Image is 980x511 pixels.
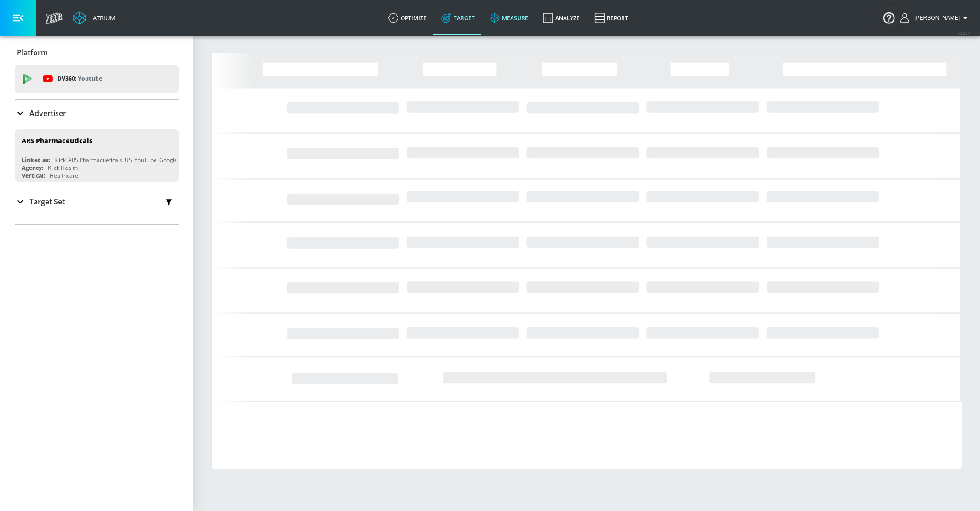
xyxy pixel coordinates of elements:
div: Linked as: [22,156,50,164]
a: optimize [381,1,434,35]
div: ARS Pharmaceuticals [22,136,92,145]
button: [PERSON_NAME] [900,12,971,23]
div: ARS PharmaceuticalsLinked as:Klick_ARS Pharmacueticals_US_YouTube_GoogleAdsAgency:Klick HealthVer... [15,129,179,182]
div: Healthcare [50,172,78,180]
div: Advertiser [15,100,179,126]
span: v 4.25.4 [958,30,971,35]
a: measure [482,1,536,35]
div: DV360: Youtube [15,65,179,93]
div: Atrium [89,14,115,22]
a: Atrium [73,11,115,25]
div: Vertical: [22,172,45,180]
span: login as: veronica.hernandez@zefr.com [911,15,960,21]
button: Open Resource Center [876,5,902,30]
a: Analyze [536,1,587,35]
div: Agency: [22,164,43,172]
div: Klick_ARS Pharmacueticals_US_YouTube_GoogleAds [54,156,187,164]
a: Target [434,1,482,35]
div: Platform [15,40,179,65]
p: Youtube [78,74,102,83]
p: Target Set [29,197,65,207]
div: Target Set [15,186,179,217]
div: Klick Health [48,164,78,172]
p: DV360: [58,74,102,84]
p: Platform [17,47,48,58]
p: Advertiser [29,108,66,118]
a: Report [587,1,635,35]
